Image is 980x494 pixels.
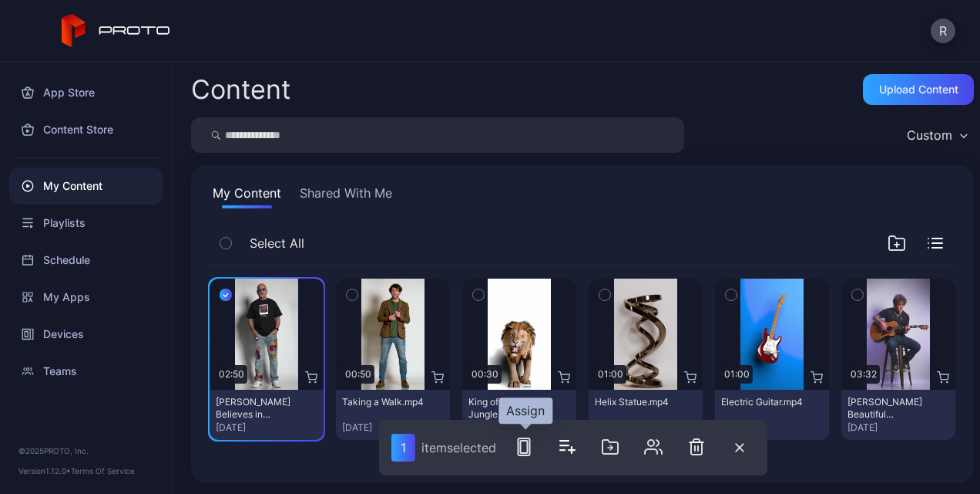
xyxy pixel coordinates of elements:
div: Content [191,76,290,103]
div: © 2025 PROTO, Inc. [18,445,153,457]
div: [DATE] [721,421,823,434]
span: Select All [250,234,304,252]
button: [PERSON_NAME] Believes in Proto.mp4[DATE] [210,390,324,440]
div: Upload Content [879,83,958,96]
button: Custom [899,117,974,153]
a: Devices [9,316,163,353]
span: Version 1.12.0 • [18,466,71,475]
div: King of the Jungle.mp4 [468,396,553,421]
div: [DATE] [216,421,317,434]
button: My Content [210,184,284,208]
a: My Content [9,167,163,205]
div: Electric Guitar.mp4 [721,396,806,408]
div: [DATE] [847,421,949,434]
a: Content Store [9,111,163,148]
div: Helix Statue.mp4 [595,396,680,408]
a: Terms Of Service [71,466,135,475]
button: Upload Content [863,74,974,105]
button: Shared With Me [297,184,395,208]
div: Custom [907,127,952,143]
div: item selected [421,440,496,455]
button: [PERSON_NAME] Beautiful Disaster.mp4[DATE] [841,390,955,440]
button: Taking a Walk.mp4[DATE] [336,390,450,440]
button: Electric Guitar.mp4[DATE] [715,390,829,440]
div: Billy Morrison's Beautiful Disaster.mp4 [847,396,932,421]
button: R [931,19,955,43]
div: [DATE] [342,421,444,434]
button: King of the Jungle.mp4[DATE] [462,390,576,440]
div: Assign [498,398,552,424]
a: Schedule [9,242,163,279]
button: Helix Statue.mp4[DATE] [589,390,703,440]
a: My Apps [9,279,163,316]
div: Taking a Walk.mp4 [342,396,427,408]
div: 1 [391,434,415,462]
a: App Store [9,74,163,111]
div: Howie Mandel Believes in Proto.mp4 [216,396,300,421]
a: Teams [9,353,163,390]
a: Playlists [9,205,163,242]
